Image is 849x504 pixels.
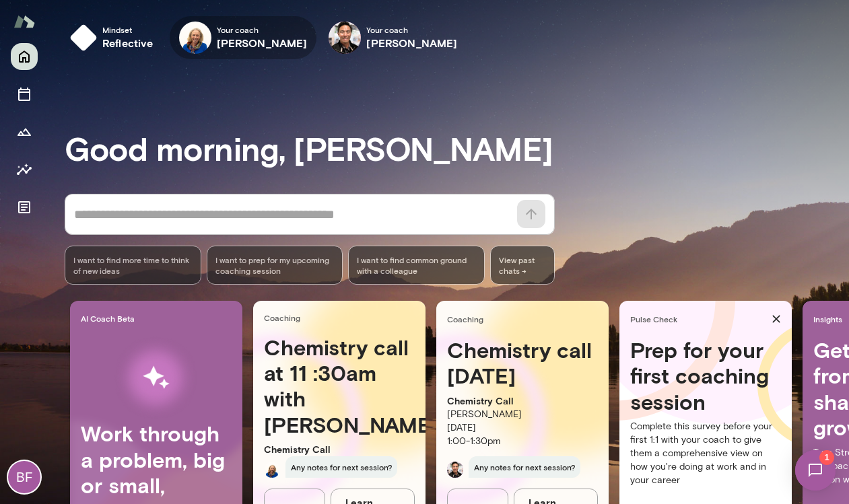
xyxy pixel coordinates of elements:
[264,462,280,478] img: Cathy
[630,420,781,487] p: Complete this survey before your first 1:1 with your coach to give them a comprehensive view on h...
[215,254,335,276] span: I want to prep for my upcoming coaching session
[11,118,38,145] button: Growth Plan
[447,337,598,389] h4: Chemistry call [DATE]
[319,16,467,59] div: Albert VillardeYour coach[PERSON_NAME]
[447,408,598,421] p: [PERSON_NAME]
[264,443,415,456] p: Chemistry Call
[217,35,308,51] h6: [PERSON_NAME]
[73,254,193,276] span: I want to find more time to think of new ideas
[285,456,397,478] span: Any notes for next session?
[13,9,35,34] img: Mento
[179,22,211,54] img: Cathy Wright
[490,246,555,285] span: View past chats ->
[11,156,38,183] button: Insights
[11,81,38,108] button: Sessions
[630,337,781,415] h4: Prep for your first coaching session
[469,456,580,478] span: Any notes for next session?
[81,313,237,324] span: AI Coach Beta
[11,194,38,221] button: Documents
[366,24,457,35] span: Your coach
[447,462,463,478] img: Albert
[11,43,38,70] button: Home
[447,394,598,408] p: Chemistry Call
[329,22,361,54] img: Albert Villarde
[357,254,476,276] span: I want to find common ground with a colleague
[264,312,420,323] span: Coaching
[96,335,216,421] img: AI Workflows
[65,129,849,167] h3: Good morning, [PERSON_NAME]
[348,246,485,285] div: I want to find common ground with a colleague
[264,334,415,438] h4: Chemistry call at 11 :30am with [PERSON_NAME]
[65,16,164,59] button: Mindsetreflective
[447,421,598,435] p: [DATE]
[207,246,343,285] div: I want to prep for my upcoming coaching session
[630,314,766,324] span: Pulse Check
[102,35,154,51] h6: reflective
[170,16,317,59] div: Cathy WrightYour coach[PERSON_NAME]
[447,435,598,448] p: 1:00 - 1:30pm
[65,246,201,285] div: I want to find more time to think of new ideas
[447,314,603,324] span: Coaching
[217,24,308,35] span: Your coach
[366,35,457,51] h6: [PERSON_NAME]
[8,461,40,493] div: BF
[70,24,97,51] img: mindset
[102,24,154,35] span: Mindset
